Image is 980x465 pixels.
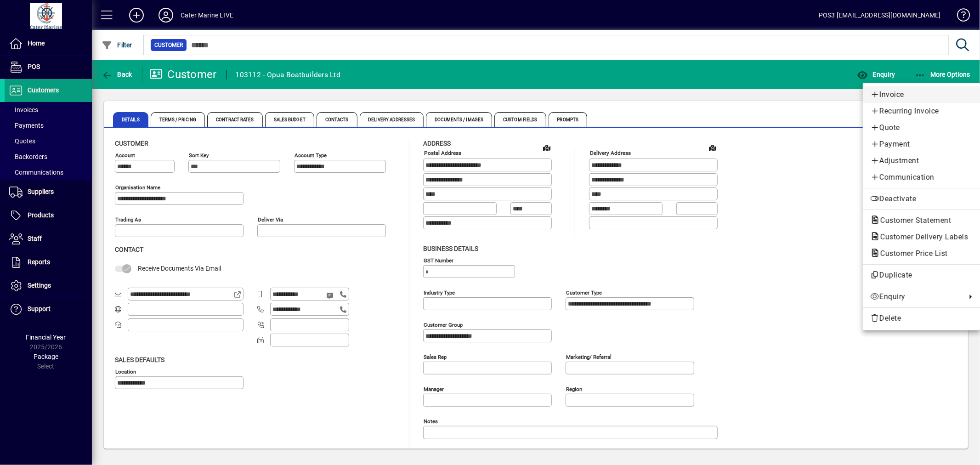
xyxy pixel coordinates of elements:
[870,193,973,204] span: Deactivate
[870,89,973,100] span: Invoice
[870,139,973,150] span: Payment
[870,291,962,302] span: Enquiry
[870,249,952,258] span: Customer Price List
[870,106,973,117] span: Recurring Invoice
[870,172,973,183] span: Communication
[870,270,973,281] span: Duplicate
[870,232,973,241] span: Customer Delivery Labels
[870,216,956,225] span: Customer Statement
[870,155,973,166] span: Adjustment
[863,191,980,207] button: Deactivate customer
[870,122,973,133] span: Quote
[870,313,973,324] span: Delete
